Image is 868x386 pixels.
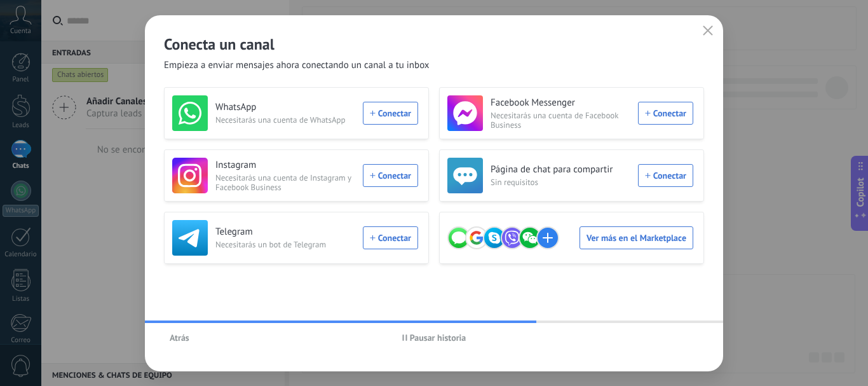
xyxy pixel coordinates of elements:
[491,111,630,130] span: Necesitarás una cuenta de Facebook Business
[491,177,630,187] span: Sin requisitos
[164,59,430,72] span: Empieza a enviar mensajes ahora conectando un canal a tu inbox
[164,328,195,347] button: Atrás
[170,333,189,342] span: Atrás
[215,115,355,125] span: Necesitarás una cuenta de WhatsApp
[215,226,355,238] h3: Telegram
[164,34,704,54] h2: Conecta un canal
[215,159,355,172] h3: Instagram
[215,101,355,114] h3: WhatsApp
[410,333,466,342] span: Pausar historia
[491,163,630,176] h3: Página de chat para compartir
[491,97,630,109] h3: Facebook Messenger
[215,240,355,249] span: Necesitarás un bot de Telegram
[215,173,355,192] span: Necesitarás una cuenta de Instagram y Facebook Business
[397,328,472,347] button: Pausar historia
